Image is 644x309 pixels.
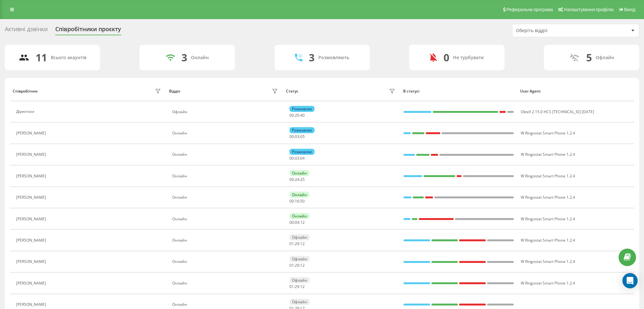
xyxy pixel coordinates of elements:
[403,89,514,93] div: В статусі
[172,217,279,221] div: Онлайн
[289,177,305,182] div: : :
[172,302,279,307] div: Онлайн
[295,284,299,289] span: 29
[289,284,294,289] span: 01
[16,259,48,264] div: [PERSON_NAME]
[453,55,484,60] div: Не турбувати
[289,113,294,118] span: 00
[172,259,279,264] div: Онлайн
[289,299,310,305] div: Офлайн
[289,241,294,246] span: 01
[300,134,305,139] span: 05
[191,55,209,60] div: Онлайн
[172,195,279,200] div: Онлайн
[51,55,86,60] div: Всього акаунтів
[521,173,575,179] span: W Ringostat Smart Phone 1.2.4
[295,263,299,268] span: 29
[586,52,592,64] div: 5
[295,113,299,118] span: 20
[506,7,553,12] span: Реферальна програма
[5,26,48,36] div: Активні дзвінки
[521,237,575,243] span: W Ringostat Smart Phone 1.2.4
[172,281,279,285] div: Онлайн
[289,277,310,283] div: Офлайн
[289,220,305,225] div: : :
[289,213,309,219] div: Онлайн
[444,52,449,64] div: 0
[520,89,631,93] div: User Agent
[289,106,315,112] div: Розмовляє
[289,285,305,289] div: : :
[300,241,305,246] span: 12
[289,256,310,262] div: Офлайн
[16,174,48,178] div: [PERSON_NAME]
[521,280,575,286] span: W Ringostat Smart Phone 1.2.4
[16,131,48,135] div: [PERSON_NAME]
[289,242,305,246] div: : :
[521,195,575,200] span: W Ringostat Smart Phone 1.2.4
[521,259,575,264] span: W Ringostat Smart Phone 1.2.4
[295,177,299,182] span: 24
[289,199,305,203] div: : :
[300,177,305,182] span: 25
[36,52,47,64] div: 11
[172,174,279,178] div: Онлайн
[318,55,349,60] div: Розмовляють
[289,134,305,139] div: : :
[16,217,48,221] div: [PERSON_NAME]
[295,241,299,246] span: 29
[16,302,48,307] div: [PERSON_NAME]
[289,198,294,204] span: 00
[622,273,638,288] div: Open Intercom Messenger
[295,220,299,225] span: 04
[295,198,299,204] span: 16
[169,89,180,93] div: Відділ
[16,238,48,243] div: [PERSON_NAME]
[289,192,309,198] div: Онлайн
[295,155,299,161] span: 03
[289,263,294,268] span: 01
[289,170,309,176] div: Онлайн
[181,52,187,64] div: 3
[300,113,305,118] span: 40
[172,131,279,135] div: Онлайн
[564,7,613,12] span: Налаштування профілю
[172,110,279,114] div: Офлайн
[289,156,305,161] div: : :
[16,195,48,200] div: [PERSON_NAME]
[596,55,614,60] div: Офлайн
[13,89,38,93] div: Співробітник
[289,127,315,133] div: Розмовляє
[172,238,279,243] div: Онлайн
[16,281,48,285] div: [PERSON_NAME]
[172,152,279,157] div: Онлайн
[300,198,305,204] span: 50
[289,113,305,118] div: : :
[16,109,36,114] div: Діректкол
[521,216,575,222] span: W Ringostat Smart Phone 1.2.4
[300,284,305,289] span: 12
[521,109,594,114] span: Oktell 2.15.0 HCS [TECHNICAL_ID] [DATE]
[289,263,305,268] div: : :
[286,89,298,93] div: Статус
[55,26,121,36] div: Співробітники проєкту
[521,152,575,157] span: W Ringostat Smart Phone 1.2.4
[300,155,305,161] span: 04
[295,134,299,139] span: 03
[521,130,575,136] span: W Ringostat Smart Phone 1.2.4
[300,220,305,225] span: 12
[300,263,305,268] span: 12
[624,7,635,12] span: Вихід
[289,155,294,161] span: 00
[289,134,294,139] span: 00
[309,52,315,64] div: 3
[16,152,48,157] div: [PERSON_NAME]
[289,220,294,225] span: 00
[289,234,310,240] div: Офлайн
[516,28,592,33] div: Оберіть відділ
[289,149,315,155] div: Розмовляє
[289,177,294,182] span: 00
